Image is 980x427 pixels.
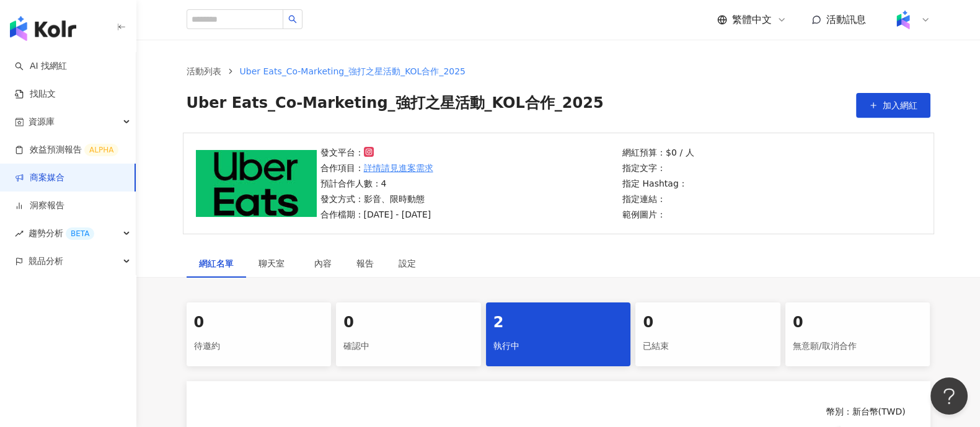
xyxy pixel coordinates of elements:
div: 無意願/取消合作 [793,336,923,357]
span: 活動訊息 [826,14,866,25]
div: 報告 [356,257,374,270]
span: Uber Eats_Co-Marketing_強打之星活動_KOL合作_2025 [240,66,466,76]
a: 商案媒合 [15,172,64,184]
div: 幣別 ： 新台幣 ( TWD ) [211,406,906,418]
div: 已結束 [643,336,773,357]
span: 繁體中文 [732,13,772,27]
div: 0 [194,312,324,333]
img: 詳情請見進案需求 [196,150,317,217]
a: 找貼文 [15,88,56,100]
div: BETA [66,227,94,240]
p: 網紅預算：$0 / 人 [622,146,694,159]
span: 聊天室 [258,259,289,268]
div: 確認中 [343,336,474,357]
a: 洞察報告 [15,200,64,212]
span: 資源庫 [29,108,55,136]
div: 0 [643,312,773,333]
p: 範例圖片： [622,208,694,221]
iframe: Help Scout Beacon - Open [930,377,968,415]
img: Kolr%20app%20icon%20%281%29.png [891,8,915,32]
span: rise [15,229,24,238]
p: 預計合作人數：4 [320,177,433,190]
button: 加入網紅 [856,93,930,118]
p: 合作項目： [320,161,433,175]
a: 詳情請見進案需求 [364,161,433,175]
a: 活動列表 [184,64,224,78]
span: 加入網紅 [883,100,917,110]
div: 2 [493,312,624,333]
div: 內容 [314,257,332,270]
div: 網紅名單 [199,257,234,270]
div: 0 [793,312,923,333]
p: 指定文字： [622,161,694,175]
div: 執行中 [493,336,624,357]
div: 0 [343,312,474,333]
span: Uber Eats_Co-Marketing_強打之星活動_KOL合作_2025 [187,93,604,118]
img: logo [10,16,76,41]
p: 指定 Hashtag： [622,177,694,190]
a: searchAI 找網紅 [15,60,67,73]
p: 合作檔期：[DATE] - [DATE] [320,208,433,221]
a: 效益預測報告ALPHA [15,144,118,156]
div: 待邀約 [194,336,324,357]
p: 指定連結： [622,192,694,206]
div: 設定 [399,257,416,270]
p: 發文方式：影音、限時動態 [320,192,433,206]
span: 競品分析 [29,247,63,275]
p: 發文平台： [320,146,433,159]
span: 趨勢分析 [29,219,94,247]
span: search [288,15,297,24]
